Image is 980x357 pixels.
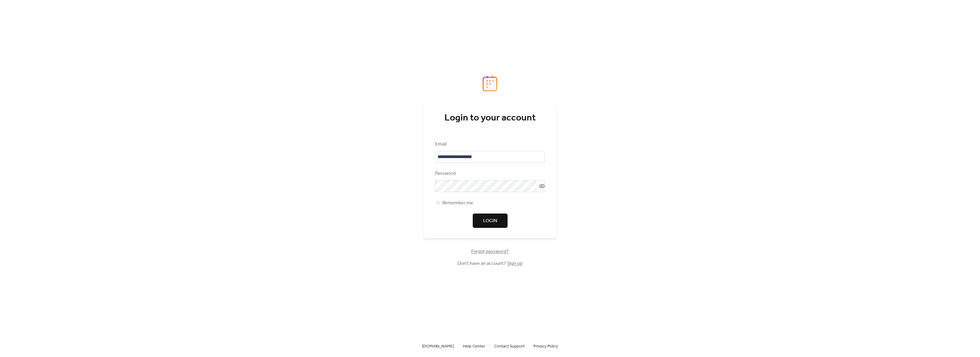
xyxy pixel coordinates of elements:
[534,343,558,350] span: Privacy Policy
[463,342,485,350] a: Help Center
[494,342,525,350] a: Contact Support
[483,75,497,92] img: logo
[435,112,545,124] div: Login to your account
[422,342,454,350] a: [DOMAIN_NAME]
[471,248,509,255] span: Forgot password?
[507,259,522,268] a: Sign up
[483,217,497,225] span: Login
[473,214,508,228] button: Login
[494,343,525,350] span: Contact Support
[435,170,544,177] div: Password
[435,141,544,148] div: Email
[422,343,454,350] span: [DOMAIN_NAME]
[442,200,473,207] span: Remember me
[463,343,485,350] span: Help Center
[471,250,509,253] a: Forgot password?
[534,342,558,350] a: Privacy Policy
[458,260,522,267] span: Don't have an account?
